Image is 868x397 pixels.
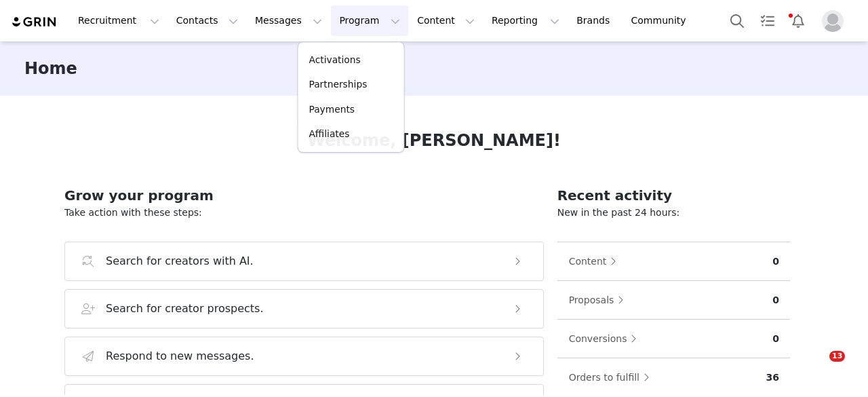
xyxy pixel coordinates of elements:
[64,185,544,206] h2: Grow your program
[802,351,834,383] iframe: Intercom live chat
[309,102,355,117] p: Payments
[772,293,779,307] p: 0
[557,185,790,206] h2: Recent activity
[106,301,264,317] h3: Search for creator prospects.
[64,337,544,376] button: Respond to new messages.
[24,56,77,81] h3: Home
[623,5,701,36] a: Community
[568,5,622,36] a: Brands
[70,5,167,36] button: Recruitment
[829,351,845,362] span: 13
[568,289,631,311] button: Proposals
[331,5,408,36] button: Program
[753,5,783,36] a: Tasks
[11,16,58,29] img: grin logo
[814,10,857,32] button: Profile
[484,5,568,36] button: Reporting
[309,53,360,67] p: Activations
[783,5,813,36] button: Notifications
[106,253,254,269] h3: Search for creators with AI.
[772,254,779,269] p: 0
[309,128,349,142] p: Affiliates
[722,5,752,36] button: Search
[64,289,544,328] button: Search for creator prospects.
[766,371,779,385] p: 36
[568,250,624,272] button: Content
[568,328,644,349] button: Conversions
[247,5,330,36] button: Messages
[772,332,779,346] p: 0
[568,366,656,388] button: Orders to fulfill
[307,128,561,153] h1: Welcome, [PERSON_NAME]!
[557,206,790,220] p: New in the past 24 hours:
[64,206,544,220] p: Take action with these steps:
[822,10,844,32] img: placeholder-profile.jpg
[106,348,254,364] h3: Respond to new messages.
[64,242,544,281] button: Search for creators with AI.
[309,78,367,92] p: Partnerships
[409,5,483,36] button: Content
[168,5,246,36] button: Contacts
